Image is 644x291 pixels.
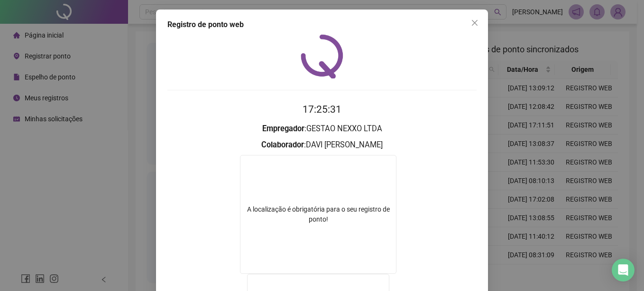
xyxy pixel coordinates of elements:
[612,259,635,281] div: Open Intercom Messenger
[167,123,477,135] h3: : GESTAO NEXXO LTDA
[167,139,477,151] h3: : DAVI [PERSON_NAME]
[167,19,477,30] div: Registro de ponto web
[471,19,478,27] span: close
[261,140,304,149] strong: Colaborador
[301,34,343,78] img: QRPoint
[467,15,482,30] button: Close
[262,124,304,133] strong: Empregador
[303,104,341,115] time: 17:25:31
[240,204,396,224] div: A localização é obrigatória para o seu registro de ponto!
